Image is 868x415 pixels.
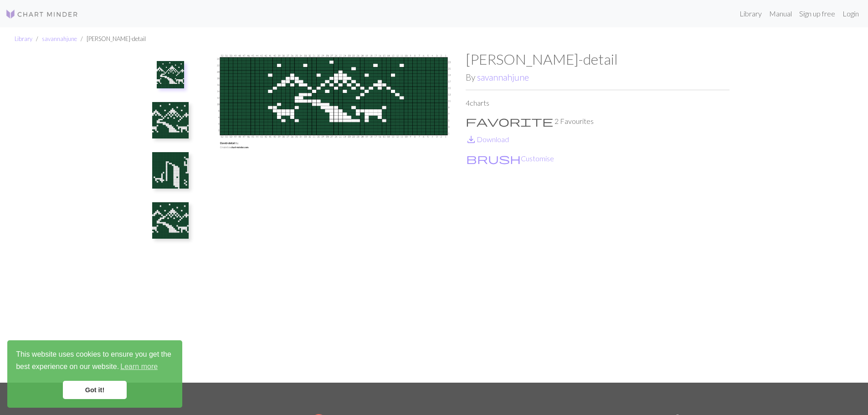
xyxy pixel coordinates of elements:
[157,61,184,88] img: David-detail
[7,340,182,408] div: cookieconsent
[466,152,521,165] span: brush
[466,133,477,146] span: save_alt
[466,116,729,127] p: 2 Favourites
[466,153,521,164] i: Customise
[152,102,189,138] img: Copy of David-detail
[466,134,477,145] i: Download
[466,97,729,108] p: 4 charts
[466,72,729,82] h2: By
[736,5,765,23] a: Library
[796,5,839,23] a: Sign up free
[42,35,77,42] a: savannahjune
[152,152,189,189] img: Simone-detail
[15,35,32,42] a: Library
[477,72,529,82] a: savannahjune
[16,349,174,374] span: This website uses cookies to ensure you get the best experience on our website.
[466,153,555,164] button: CustomiseCustomise
[765,5,796,23] a: Manual
[152,202,189,239] img: Haven Mountains
[77,35,146,43] li: [PERSON_NAME]-detail
[466,115,553,128] span: favorite
[5,9,78,20] img: Logo
[839,5,863,23] a: Login
[63,381,127,399] a: dismiss cookie message
[466,51,729,68] h1: [PERSON_NAME]-detail
[466,116,553,127] i: Favourite
[466,135,509,143] a: DownloadDownload
[202,51,466,383] img: David-detail
[119,360,159,374] a: learn more about cookies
